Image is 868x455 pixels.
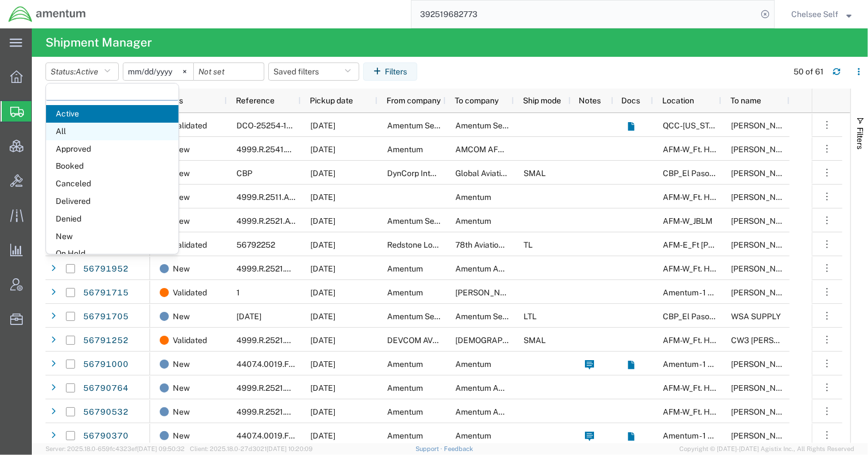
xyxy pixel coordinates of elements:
[455,336,564,345] span: US Army
[46,175,178,193] span: Canceled
[310,240,335,249] span: 09/11/2025
[523,96,561,105] span: Ship mode
[236,121,312,130] span: DCO-25254-168060
[731,312,781,321] span: WSA SUPPLY
[524,312,537,321] span: LTL
[663,288,722,297] span: Amentum - 1 gcp
[663,431,722,440] span: Amentum - 1 gcp
[173,376,190,400] span: New
[173,137,190,161] span: New
[236,383,355,393] span: 4999.R.2521.AD.AF.04.ALKA.00
[310,431,335,440] span: 09/11/2025
[236,360,369,369] span: 4407.4.0019.FFPR.ODC.UNFM.0000
[387,288,423,297] span: Amentum
[455,145,564,154] span: AMCOM AFMD C/O Amentum
[524,169,546,178] span: SMAL
[82,332,129,350] a: 56791252
[82,379,129,398] a: 56790764
[236,216,359,226] span: 4999.R.2521.AW.AM.0F.YWKM.00
[46,140,178,158] span: Approved
[455,96,499,105] span: To company
[731,431,796,440] span: Bobbie Louk
[663,121,726,130] span: QCC-Texas
[412,1,757,28] input: Search for shipment number, reference number
[731,288,796,297] span: Bruce Haase
[310,288,335,297] span: 09/11/2025
[731,264,796,273] span: James Spears
[663,312,794,321] span: CBP_El Paso, TX_NLS_EFO
[387,360,423,369] span: Amentum
[731,407,796,416] span: James Spear
[730,96,761,105] span: To name
[310,383,335,393] span: 09/11/2025
[310,407,335,416] span: 09/11/2025
[731,360,796,369] span: Bobbie Louk
[45,445,185,452] span: Server: 2025.18.0-659fc4323ef
[236,336,354,345] span: 4999.R.2521.BC.AZ.0K.CAVA.00
[46,123,178,140] span: All
[236,96,275,105] span: Reference
[731,336,816,345] span: CW3 Daniel Connel
[731,216,796,226] span: Clifford Withee
[46,105,178,123] span: Active
[137,445,185,452] span: [DATE] 09:50:32
[236,145,358,154] span: 4999.R.2541.AM.DN.2C.ASTR.00
[82,403,129,421] a: 56790532
[455,360,491,369] span: Amentum
[310,336,335,345] span: 09/11/2025
[173,328,207,352] span: Validated
[310,312,335,321] span: 09/11/2025
[794,66,824,78] div: 50 of 61
[855,127,865,149] span: Filters
[731,121,796,130] span: RALPH LINDSAY
[268,62,359,81] button: Saved filters
[387,264,423,273] span: Amentum
[236,288,240,297] span: 1
[46,228,178,245] span: New
[387,383,423,393] span: Amentum
[173,400,190,424] span: New
[387,216,472,226] span: Amentum Services, Inc.
[46,157,178,175] span: Booked
[46,210,178,228] span: Denied
[791,8,838,20] span: Chelsee Self
[310,169,335,178] span: 09/11/2025
[310,145,335,154] span: 09/11/2025
[663,169,794,178] span: CBP_El Paso, TX_NLS_EFO
[455,193,491,202] span: Amentum
[731,240,796,249] span: Douglas M. Berg
[173,281,207,304] span: Validated
[387,431,423,440] span: Amentum
[387,96,441,105] span: From company
[663,264,724,273] span: AFM-W_Ft. Hood
[455,312,539,321] span: Amentum Services, Inc
[524,336,546,345] span: SMAL
[46,193,178,210] span: Delivered
[46,245,178,262] span: On Hold
[387,240,564,249] span: Redstone Logistics Manahement Activity (RLMA)
[236,240,275,249] span: 56792252
[387,169,484,178] span: DynCorp International LLC
[173,161,190,185] span: New
[236,431,369,440] span: 4407.4.0019.FFPR.ODC.UNFM.0000
[455,383,564,393] span: Amentum AFM-W Alaska
[8,6,86,23] img: logo
[236,193,352,202] span: 4999.R.2511.AB.AN.01.CAVA.00
[45,62,119,81] button: Status:Active
[679,444,854,454] span: Copyright © [DATE]-[DATE] Agistix Inc., All Rights Reserved
[662,96,694,105] span: Location
[731,383,796,393] span: James Spears
[455,288,520,297] span: Bruce Haase
[663,216,712,226] span: AFM-W_JBLM
[173,209,190,233] span: New
[455,169,550,178] span: Global Aviation Helicopter
[82,284,129,302] a: 56791715
[173,257,190,281] span: New
[267,445,313,452] span: [DATE] 10:20:09
[622,96,641,105] span: Docs
[663,336,724,345] span: AFM-W_Ft. Hood
[363,62,417,81] button: Filters
[123,63,193,80] input: Not set
[310,216,335,226] span: 09/11/2025
[791,7,852,21] button: Chelsee Self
